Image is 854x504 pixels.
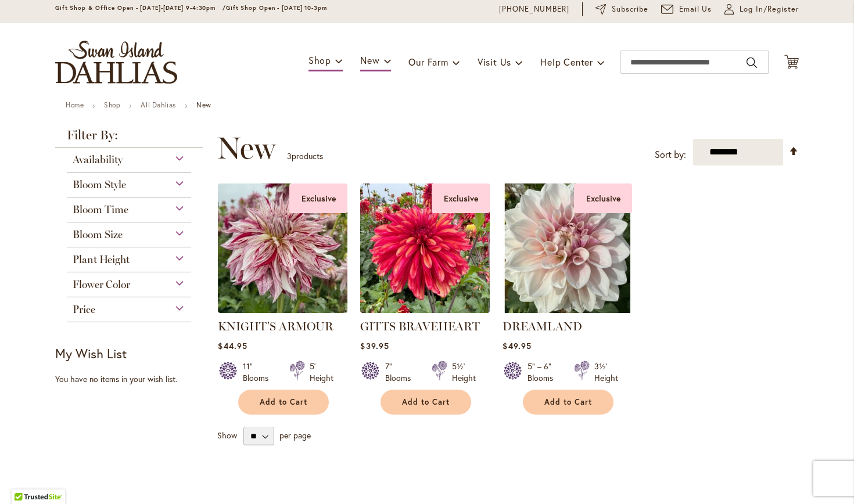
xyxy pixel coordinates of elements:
[540,56,593,68] span: Help Center
[218,319,333,333] a: KNIGHT'S ARMOUR
[432,183,490,213] div: Exclusive
[73,278,130,291] span: Flower Color
[402,397,450,407] span: Add to Cart
[287,147,323,165] p: products
[218,304,347,315] a: KNIGHTS ARMOUR Exclusive
[279,430,311,441] span: per page
[218,340,247,351] span: $44.95
[238,390,329,415] button: Add to Cart
[503,183,632,313] img: DREAMLAND
[55,41,177,84] a: store logo
[66,100,84,109] a: Home
[308,54,331,66] span: Shop
[385,361,418,384] div: 7" Blooms
[612,3,648,15] span: Subscribe
[381,390,471,415] button: Add to Cart
[289,183,347,213] div: Exclusive
[655,144,686,165] label: Sort by:
[55,345,127,362] strong: My Wish List
[73,178,126,191] span: Bloom Style
[55,4,226,12] span: Gift Shop & Office Open - [DATE]-[DATE] 9-4:30pm /
[503,340,531,351] span: $49.95
[287,150,292,161] span: 3
[595,3,648,15] a: Subscribe
[218,183,347,313] img: KNIGHTS ARMOUR
[73,253,130,266] span: Plant Height
[360,304,490,315] a: GITTS BRAVEHEART Exclusive
[217,131,275,165] span: New
[73,303,95,316] span: Price
[594,361,618,384] div: 3½' Height
[661,3,712,15] a: Email Us
[141,100,176,109] a: All Dahlias
[360,183,490,313] img: GITTS BRAVEHEART
[217,430,237,441] span: Show
[740,3,799,15] span: Log In/Register
[679,3,712,15] span: Email Us
[73,153,123,166] span: Availability
[360,340,389,351] span: $39.95
[9,463,41,495] iframe: Launch Accessibility Center
[243,361,275,384] div: 11" Blooms
[408,56,448,68] span: Our Farm
[226,4,327,12] span: Gift Shop Open - [DATE] 10-3pm
[73,203,128,216] span: Bloom Time
[523,390,613,415] button: Add to Cart
[544,397,592,407] span: Add to Cart
[55,373,210,385] div: You have no items in your wish list.
[528,361,560,384] div: 5" – 6" Blooms
[574,183,632,213] div: Exclusive
[73,228,123,241] span: Bloom Size
[260,397,307,407] span: Add to Cart
[452,361,476,384] div: 5½' Height
[724,3,799,15] a: Log In/Register
[478,56,511,68] span: Visit Us
[503,319,582,333] a: DREAMLAND
[360,54,379,66] span: New
[360,319,480,333] a: GITTS BRAVEHEART
[55,129,203,147] strong: Filter By:
[104,100,120,109] a: Shop
[310,361,333,384] div: 5' Height
[499,3,569,15] a: [PHONE_NUMBER]
[196,100,211,109] strong: New
[503,304,632,315] a: DREAMLAND Exclusive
